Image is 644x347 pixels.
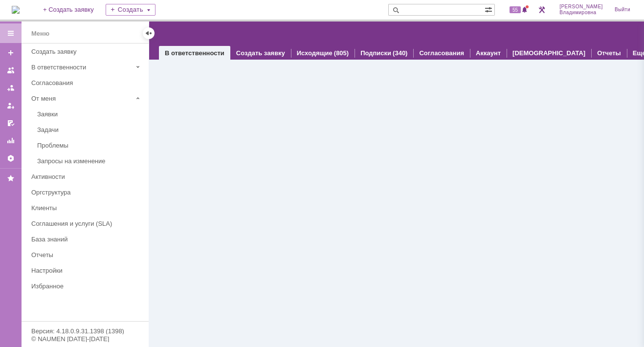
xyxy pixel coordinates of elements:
[27,75,147,90] a: Согласования
[37,110,143,118] div: Заявки
[31,189,143,196] div: Оргструктура
[33,122,147,137] a: Задачи
[31,336,139,342] div: © NAUMEN [DATE]-[DATE]
[31,282,132,290] div: Избранное
[31,220,143,227] div: Соглашения и услуги (SLA)
[3,45,19,61] a: Создать заявку
[31,236,143,243] div: База знаний
[143,27,155,39] div: Скрыть меню
[360,49,391,57] a: Подписки
[33,107,147,122] a: Заявки
[27,247,147,262] a: Отчеты
[31,204,143,212] div: Клиенты
[31,48,143,55] div: Создать заявку
[297,49,333,57] a: Исходящие
[512,49,585,57] a: [DEMOGRAPHIC_DATA]
[37,126,143,133] div: Задачи
[31,251,143,259] div: Отчеты
[27,216,147,231] a: Соглашения и услуги (SLA)
[3,80,19,96] a: Заявки в моей ответственности
[27,232,147,247] a: База знаний
[3,133,19,149] a: Отчеты
[37,157,143,165] div: Запросы на изменение
[419,49,464,57] a: Согласования
[536,4,548,16] a: Перейти в интерфейс администратора
[33,138,147,153] a: Проблемы
[31,95,132,102] div: От меня
[31,79,143,87] div: Согласования
[27,44,147,59] a: Создать заявку
[31,173,143,180] div: Активности
[510,6,521,13] span: 55
[236,49,285,57] a: Создать заявку
[27,169,147,184] a: Активности
[12,6,20,14] a: Перейти на домашнюю страницу
[3,63,19,78] a: Заявки на командах
[559,4,603,10] span: [PERSON_NAME]
[27,263,147,278] a: Настройки
[3,115,19,131] a: Мои согласования
[559,10,603,16] span: Владимировна
[393,49,407,57] div: (340)
[37,142,143,149] div: Проблемы
[27,200,147,216] a: Клиенты
[334,49,349,57] div: (805)
[33,153,147,169] a: Запросы на изменение
[165,49,224,57] a: В ответственности
[31,328,139,334] div: Версия: 4.18.0.9.31.1398 (1398)
[106,4,155,16] div: Создать
[3,151,19,166] a: Настройки
[12,6,20,14] img: logo
[485,4,494,14] span: Расширенный поиск
[476,49,501,57] a: Аккаунт
[31,267,143,274] div: Настройки
[27,185,147,200] a: Оргструктура
[31,28,49,40] div: Меню
[3,98,19,113] a: Мои заявки
[597,49,621,57] a: Отчеты
[31,64,132,71] div: В ответственности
